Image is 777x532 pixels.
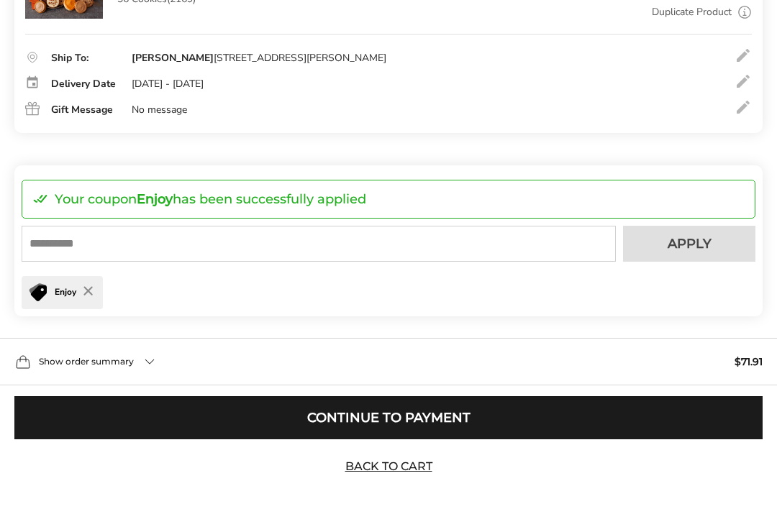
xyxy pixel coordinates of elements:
div: No message [132,104,187,116]
span: Apply [668,237,712,250]
div: Delivery Date [51,79,117,89]
a: Back to Cart [338,459,439,474]
div: [DATE] - [DATE] [132,78,204,91]
button: Continue to Payment [14,396,763,439]
div: Gift Message [51,105,117,115]
a: Duplicate Product [652,4,732,20]
div: [STREET_ADDRESS][PERSON_NAME] [132,52,386,65]
button: Apply [623,226,755,262]
p: Your coupon has been successfully applied [55,193,366,206]
span: $71.91 [735,357,763,367]
div: Ship To: [51,53,117,63]
span: Show order summary [39,357,134,366]
strong: [PERSON_NAME] [132,51,214,65]
div: Enjoy [22,276,103,309]
strong: Enjoy [137,191,173,207]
